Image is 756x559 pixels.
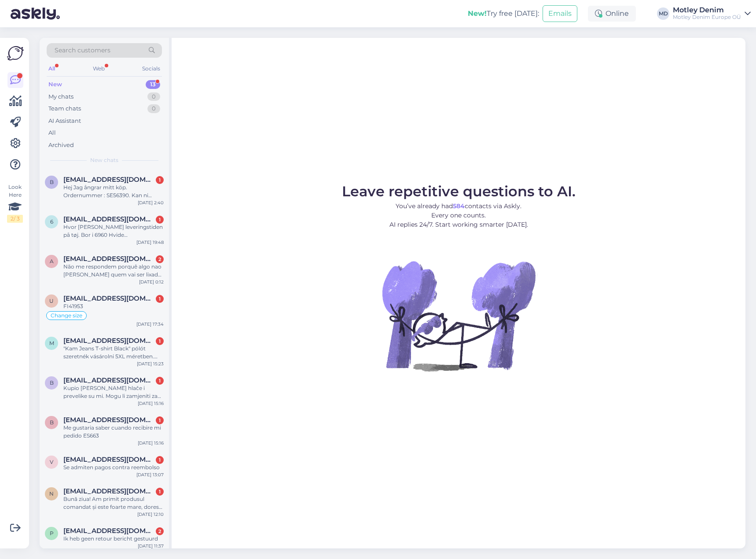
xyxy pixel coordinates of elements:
div: 1 [156,337,164,345]
span: mkalman1974@gmail.com [63,337,155,345]
div: 2 [156,527,164,535]
div: 1 [156,456,164,464]
div: [DATE] 13:07 [136,471,164,478]
img: Askly Logo [7,45,24,62]
div: AI Assistant [48,117,81,125]
b: New! [468,9,487,18]
img: No Chat active [379,236,538,395]
div: Web [91,63,106,74]
div: Hvor [PERSON_NAME] leveringstiden på tøj. Bor i 6960 Hvide [PERSON_NAME] [63,223,164,239]
div: [DATE] 15:16 [138,440,164,446]
a: Motley DenimMotley Denim Europe OÜ [673,7,751,21]
div: FI41953 [63,302,164,310]
span: armandobatalha8@gmail.com [63,255,155,263]
span: Leave repetitive questions to AI. [342,183,576,200]
button: Emails [543,5,577,22]
span: Search customers [55,46,110,55]
span: 6960clausen@gmail.com [63,215,155,223]
div: Online [588,6,636,22]
div: Hej Jag ångrar mitt köp. Ordernummer : SE56390. Kan ni makulera den? [63,184,164,199]
div: 1 [156,377,164,385]
div: Motley Denim [673,7,741,14]
span: varelaredondox@gmail.com [63,456,155,463]
span: m [49,340,54,346]
div: Team chats [48,104,81,113]
span: a [50,258,54,265]
div: [DATE] 2:40 [138,199,164,206]
div: 1 [156,295,164,303]
span: Change size [51,313,82,318]
div: Me gustaria saber cuando recibire mi pedido ES663 [63,424,164,440]
span: bellaronnnie@live.se [63,176,155,184]
div: 1 [156,176,164,184]
span: New chats [90,156,118,164]
b: 584 [453,202,465,210]
div: [DATE] 15:23 [137,360,164,367]
div: My chats [48,92,73,101]
div: [DATE] 19:48 [136,239,164,246]
div: 0 [147,104,160,113]
span: u [49,298,54,304]
div: New [48,80,62,89]
span: 6 [50,218,53,225]
div: 1 [156,488,164,496]
div: [DATE] 15:16 [138,400,164,407]
div: 13 [146,80,160,89]
span: n [49,490,54,497]
div: All [48,129,56,137]
span: borrutalegre@gmail.com [63,416,155,424]
div: [DATE] 17:34 [136,321,164,327]
div: "Kam Jeans T-shirt Black" pólót szeretnék vásárolni 5XL méretben. Azt [PERSON_NAME] a weboldal, h... [63,345,164,360]
div: 2 / 3 [7,215,23,223]
div: Não me respondem porquê algo nao [PERSON_NAME] quem vai ser lixado sou eu né , mas mandem o nome ... [63,263,164,279]
span: neculae.bogdan@yahoo.com [63,487,155,495]
p: You’ve already had contacts via Askly. Every one counts. AI replies 24/7. Start working smarter [... [342,202,576,229]
div: 2 [156,255,164,263]
span: b [50,379,54,386]
div: Kupio [PERSON_NAME] hlače i prevelike su mi. Mogu li zamjeniti za manje [63,384,164,400]
div: Se admiten pagos contra reembolso [63,463,164,471]
div: Look Here [7,183,23,223]
span: p [50,530,54,537]
div: Motley Denim Europe OÜ [673,14,741,21]
div: MD [657,7,669,20]
div: 0 [147,92,160,101]
div: [DATE] 11:37 [138,543,164,549]
div: Ik heb geen retour bericht gestuurd [63,535,164,543]
span: b [50,179,54,185]
span: v [50,459,53,465]
div: Socials [140,63,162,74]
div: All [47,63,57,74]
span: b [50,419,54,426]
span: umeet59@yahoo.com [63,294,155,302]
div: 1 [156,416,164,424]
span: bojan.sibenik@gmail.com [63,376,155,384]
div: Try free [DATE]: [468,8,539,19]
div: [DATE] 12:10 [137,511,164,518]
span: patriciadegraeve8@gmail.com [63,527,155,535]
div: 1 [156,216,164,224]
div: [DATE] 0:12 [139,279,164,285]
div: Archived [48,141,74,150]
div: Bună ziua! Am primit produsul comandat și este foarte mare, doresc să-l schimb cu o mărime mai mi... [63,495,164,511]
